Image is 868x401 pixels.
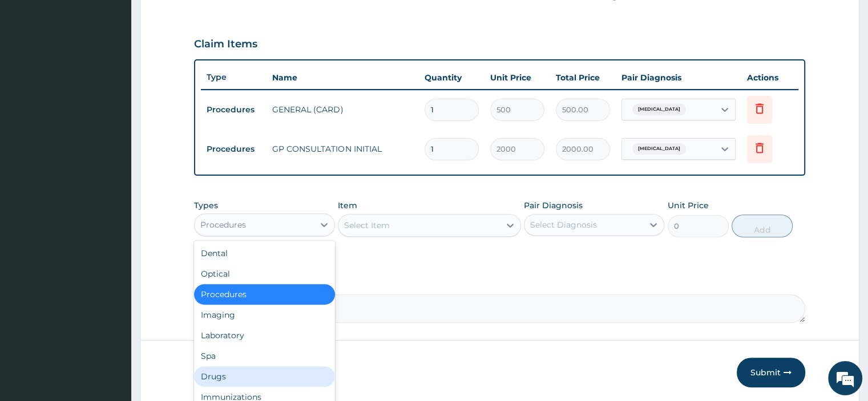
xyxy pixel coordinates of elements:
[201,67,267,88] th: Type
[21,57,46,86] img: d_794563401_company_1708531726252_794563401
[6,274,217,314] textarea: Type your message and hit 'Enter'
[267,98,418,121] td: GENERAL (CARD)
[741,66,798,89] th: Actions
[66,125,158,240] span: We're online!
[344,220,390,231] div: Select Item
[530,219,597,230] div: Select Diagnosis
[668,200,709,211] label: Unit Price
[194,38,257,51] h3: Claim Items
[485,66,550,89] th: Unit Price
[194,284,334,305] div: Procedures
[632,143,686,155] span: [MEDICAL_DATA]
[737,358,805,387] button: Submit
[550,66,616,89] th: Total Price
[267,137,418,160] td: GP CONSULTATION INITIAL
[201,99,267,120] td: Procedures
[194,346,334,366] div: Spa
[616,66,741,89] th: Pair Diagnosis
[632,104,686,115] span: [MEDICAL_DATA]
[194,201,218,210] label: Types
[187,6,215,33] div: Minimize live chat window
[194,325,334,346] div: Laboratory
[194,264,334,284] div: Optical
[194,305,334,325] div: Imaging
[524,200,583,211] label: Pair Diagnosis
[201,139,267,160] td: Procedures
[194,243,334,264] div: Dental
[194,278,805,288] label: Comment
[267,66,418,89] th: Name
[338,200,357,211] label: Item
[419,66,485,89] th: Quantity
[732,214,793,237] button: Add
[194,366,334,387] div: Drugs
[200,219,246,230] div: Procedures
[59,64,192,79] div: Chat with us now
